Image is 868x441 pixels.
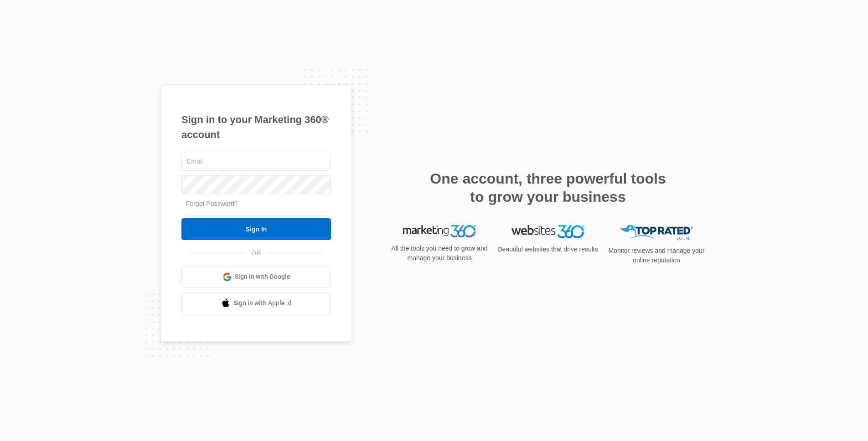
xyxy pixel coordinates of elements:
[605,246,708,265] p: Monitor reviews and manage your online reputation
[181,218,331,240] input: Sign In
[181,152,331,171] input: Email
[245,248,268,258] span: OR
[233,298,292,308] span: Sign in with Apple Id
[511,225,584,238] img: Websites 360
[181,112,331,142] h1: Sign in to your Marketing 360® account
[186,200,238,207] a: Forgot Password?
[388,244,491,263] p: All the tools you need to grow and manage your business
[497,245,599,254] p: Beautiful websites that drive results
[181,292,331,314] a: Sign in with Apple Id
[620,225,693,240] img: Top Rated Local
[235,272,290,282] span: Sign in with Google
[181,266,331,288] a: Sign in with Google
[427,169,669,206] h2: One account, three powerful tools to grow your business
[403,225,476,238] img: Marketing 360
